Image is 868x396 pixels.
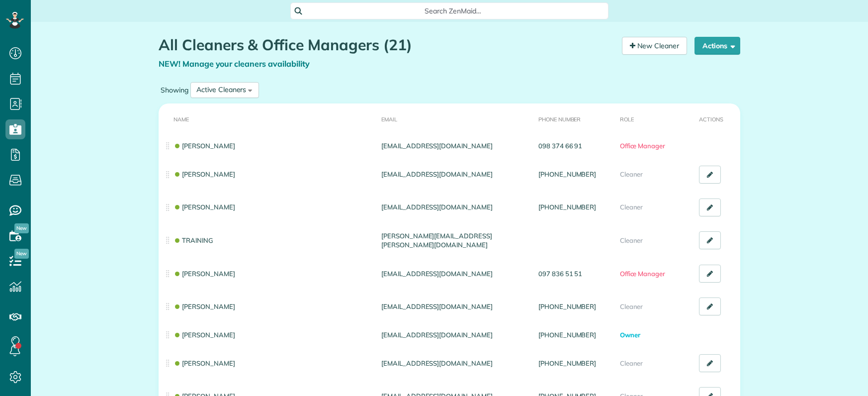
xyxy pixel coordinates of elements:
a: TRAINING [174,236,213,244]
span: Cleaner [620,236,643,244]
span: Cleaner [620,359,643,367]
span: Cleaner [620,203,643,211]
div: Active Cleaners [196,85,246,95]
span: New [14,249,29,259]
td: [EMAIL_ADDRESS][DOMAIN_NAME] [377,191,534,224]
button: Actions [694,37,740,55]
td: [EMAIL_ADDRESS][DOMAIN_NAME] [377,347,534,380]
td: [PERSON_NAME][EMAIL_ADDRESS][PERSON_NAME][DOMAIN_NAME] [377,224,534,257]
td: [EMAIL_ADDRESS][DOMAIN_NAME] [377,257,534,290]
label: Showing [159,85,190,95]
a: [PERSON_NAME] [174,142,235,150]
a: [PERSON_NAME] [174,270,235,278]
span: Cleaner [620,170,643,178]
th: Role [616,103,695,134]
a: [PHONE_NUMBER] [538,359,596,367]
a: NEW! Manage your cleaners availability [159,59,310,69]
a: [PHONE_NUMBER] [538,302,596,310]
a: [PHONE_NUMBER] [538,203,596,211]
a: [PERSON_NAME] [174,331,235,339]
h1: All Cleaners & Office Managers (21) [159,37,614,53]
td: [EMAIL_ADDRESS][DOMAIN_NAME] [377,290,534,323]
th: Phone number [534,103,616,134]
td: [EMAIL_ADDRESS][DOMAIN_NAME] [377,323,534,347]
th: Actions [695,103,740,134]
td: [EMAIL_ADDRESS][DOMAIN_NAME] [377,158,534,191]
a: [PERSON_NAME] [174,302,235,310]
th: Name [159,103,377,134]
a: [PHONE_NUMBER] [538,170,596,178]
th: Email [377,103,534,134]
td: [EMAIL_ADDRESS][DOMAIN_NAME] [377,134,534,158]
span: Office Manager [620,270,665,278]
a: [PERSON_NAME] [174,203,235,211]
span: Cleaner [620,302,643,310]
span: New [14,223,29,233]
span: Owner [620,331,640,339]
a: New Cleaner [622,37,687,55]
a: [PHONE_NUMBER] [538,331,596,339]
a: [PERSON_NAME] [174,359,235,367]
a: [PERSON_NAME] [174,170,235,178]
a: 098 374 66 91 [538,142,583,150]
span: Office Manager [620,142,665,150]
a: 097 836 51 51 [538,270,583,278]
